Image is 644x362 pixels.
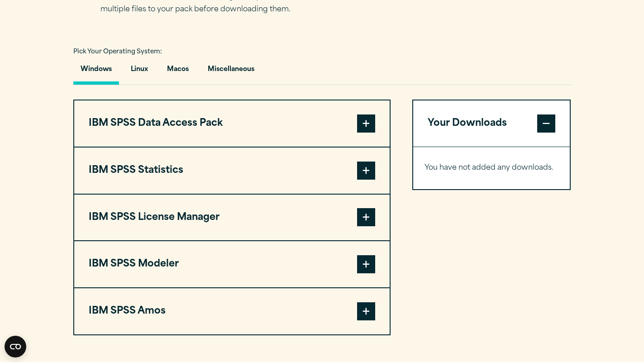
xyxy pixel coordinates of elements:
p: You have not added any downloads. [425,162,559,175]
button: IBM SPSS License Manager [74,195,390,241]
button: Your Downloads [413,100,570,147]
button: Linux [124,59,155,85]
button: IBM SPSS Data Access Pack [74,100,390,147]
button: Miscellaneous [200,59,262,85]
button: IBM SPSS Modeler [74,241,390,287]
button: IBM SPSS Amos [74,288,390,334]
button: Windows [73,59,119,85]
button: Macos [160,59,196,85]
span: Pick Your Operating System: [73,49,162,55]
button: Open CMP widget [5,336,26,357]
div: Your Downloads [413,147,570,189]
button: IBM SPSS Statistics [74,148,390,194]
